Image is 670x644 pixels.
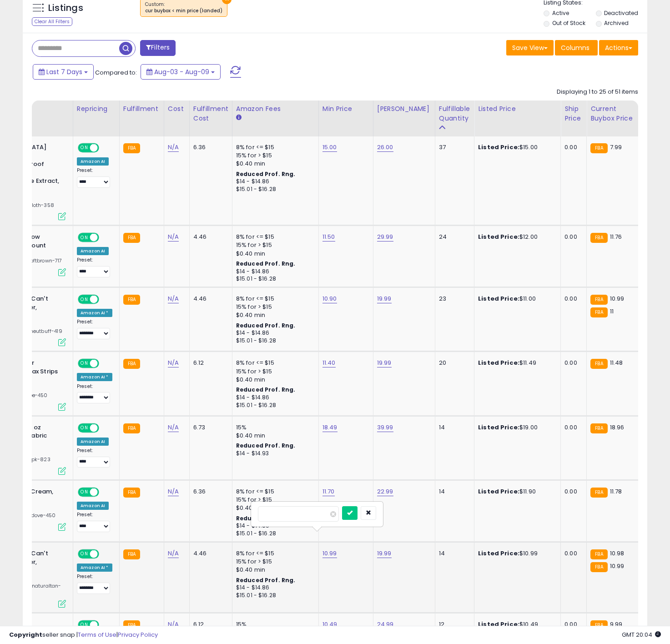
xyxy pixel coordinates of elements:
div: 23 [439,295,467,303]
div: $11.49 [478,359,554,367]
div: 14 [439,488,467,496]
div: $0.40 min [236,432,312,440]
small: FBA [590,488,607,498]
label: Out of Stock [552,19,585,27]
small: FBA [590,562,607,572]
span: ON [79,488,90,496]
span: Custom: [145,1,222,15]
a: N/A [168,232,179,241]
div: Amazon AI [77,438,109,446]
div: 0.00 [564,295,579,303]
span: 7.99 [610,143,622,151]
button: Actions [599,40,638,55]
div: Amazon AI * [77,373,112,381]
div: $15.01 - $16.28 [236,337,312,345]
div: $0.40 min [236,250,312,258]
a: 11.70 [322,487,335,496]
a: 11.40 [322,358,336,367]
a: 19.99 [377,294,392,303]
small: Amazon Fees. [236,114,242,122]
a: 19.99 [377,549,392,558]
button: Filters [140,40,176,56]
b: Listed Price: [478,549,519,558]
b: Reduced Prof. Rng. [236,322,296,329]
b: Listed Price: [478,358,519,367]
b: Reduced Prof. Rng. [236,260,296,267]
div: $15.01 - $16.28 [236,186,312,193]
span: 11.78 [610,487,622,496]
small: FBA [123,143,140,153]
a: Terms of Use [78,630,116,639]
small: FBA [123,488,140,498]
label: Deactivated [604,9,638,17]
div: $15.00 [478,143,554,151]
span: Compared to: [95,68,137,77]
div: 0.00 [564,423,579,432]
div: $14 - $14.93 [236,450,312,458]
span: ON [79,424,90,432]
div: 15% for > $15 [236,151,312,160]
div: $11.00 [478,295,554,303]
h5: Listings [48,2,83,15]
div: Amazon AI [77,157,109,166]
div: Preset: [77,319,112,339]
a: N/A [168,143,179,152]
small: FBA [123,359,140,369]
small: FBA [590,143,607,153]
div: $19.00 [478,423,554,432]
span: OFF [98,488,112,496]
b: Reduced Prof. Rng. [236,386,296,393]
div: 15% for > $15 [236,303,312,311]
div: $11.90 [478,488,554,496]
div: $0.40 min [236,504,312,512]
span: OFF [98,234,112,241]
small: FBA [123,295,140,305]
span: 10.99 [610,562,625,570]
div: $0.40 min [236,311,312,319]
button: Aug-03 - Aug-09 [141,64,221,80]
small: FBA [590,307,607,317]
div: $14 - $14.86 [236,394,312,402]
div: Amazon Fees [236,104,315,114]
span: OFF [98,360,112,367]
div: 4.46 [193,295,225,303]
div: $10.99 [478,549,554,558]
div: $14 - $14.86 [236,584,312,592]
div: $0.40 min [236,160,312,168]
a: Privacy Policy [118,630,158,639]
span: Columns [561,43,589,52]
a: N/A [168,487,179,496]
div: 4.46 [193,549,225,558]
div: cur buybox < min price (landed) [145,8,222,14]
a: 10.90 [322,294,337,303]
span: 11 [610,307,614,316]
b: Listed Price: [478,487,519,496]
span: ON [79,234,90,241]
span: 10.99 [610,294,625,303]
div: Amazon AI * [77,563,112,572]
div: 0.00 [564,359,579,367]
div: $15.01 - $16.28 [236,402,312,409]
small: FBA [123,423,140,433]
a: 26.00 [377,143,393,152]
div: Fulfillable Quantity [439,104,470,123]
span: Aug-03 - Aug-09 [154,67,209,76]
div: 15% [236,423,312,432]
a: 29.99 [377,232,393,241]
span: ON [79,144,90,152]
div: Current Buybox Price [590,104,637,123]
span: OFF [98,550,112,558]
span: 11.48 [610,358,623,367]
div: 37 [439,143,467,151]
div: $14 - $14.86 [236,178,312,186]
span: ON [79,296,90,303]
div: $15.01 - $16.28 [236,530,312,538]
span: ON [79,360,90,367]
small: FBA [123,549,140,559]
div: $0.40 min [236,566,312,574]
div: [PERSON_NAME] [377,104,431,114]
a: N/A [168,549,179,558]
label: Active [552,9,569,17]
div: Fulfillment Cost [193,104,228,123]
div: $14 - $14.86 [236,268,312,276]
